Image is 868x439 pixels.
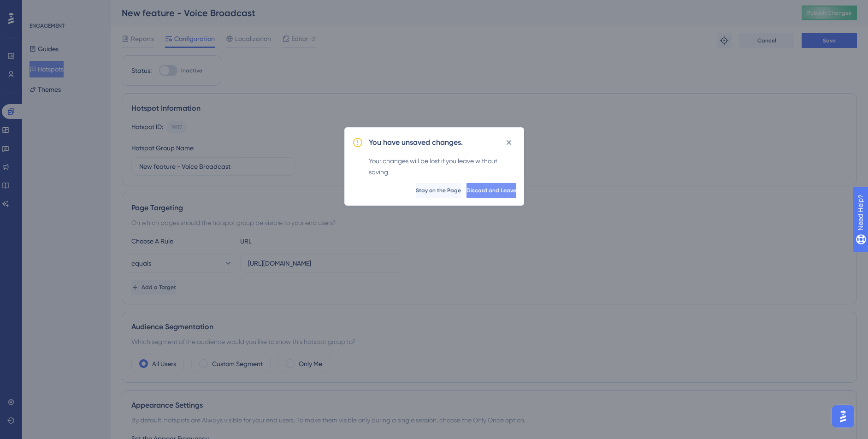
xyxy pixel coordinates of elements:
span: Discard and Leave [466,187,516,194]
span: Stay on the Page [416,187,461,194]
iframe: UserGuiding AI Assistant Launcher [829,403,857,430]
h2: You have unsaved changes. [369,137,463,148]
div: Your changes will be lost if you leave without saving. [369,155,516,178]
span: Need Help? [22,2,58,13]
